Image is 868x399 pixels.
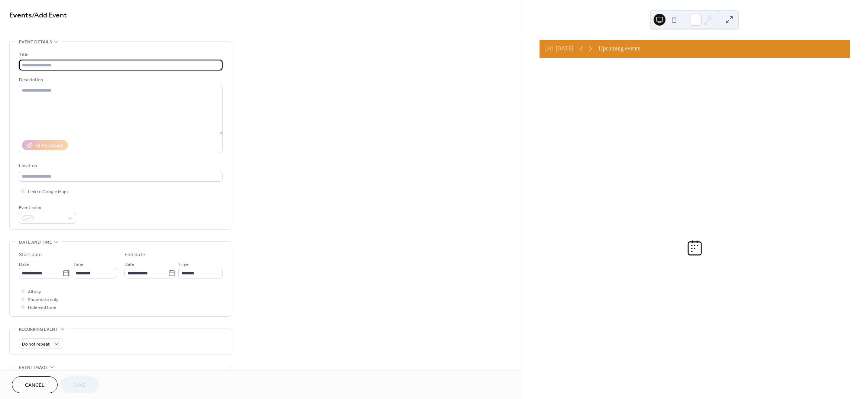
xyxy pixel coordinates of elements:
[19,326,58,333] span: Recurring event
[19,238,52,246] span: Date and time
[28,304,56,311] span: Hide end time
[28,296,58,304] span: Show date only
[19,364,48,372] span: Event image
[28,188,69,196] span: Link to Google Maps
[28,288,41,296] span: All day
[19,261,29,268] span: Date
[19,51,221,59] div: Title
[124,261,135,268] span: Date
[32,8,67,23] span: / Add Event
[22,340,50,349] span: Do not repeat
[599,44,640,53] div: Upcoming events
[124,251,145,259] div: End date
[19,251,42,259] div: Start date
[12,376,58,393] button: Cancel
[9,8,32,23] a: Events
[19,162,221,170] div: Location
[19,204,75,212] div: Event color
[25,382,45,389] span: Cancel
[178,261,189,268] span: Time
[19,76,221,84] div: Description
[19,38,52,46] span: Event details
[73,261,83,268] span: Time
